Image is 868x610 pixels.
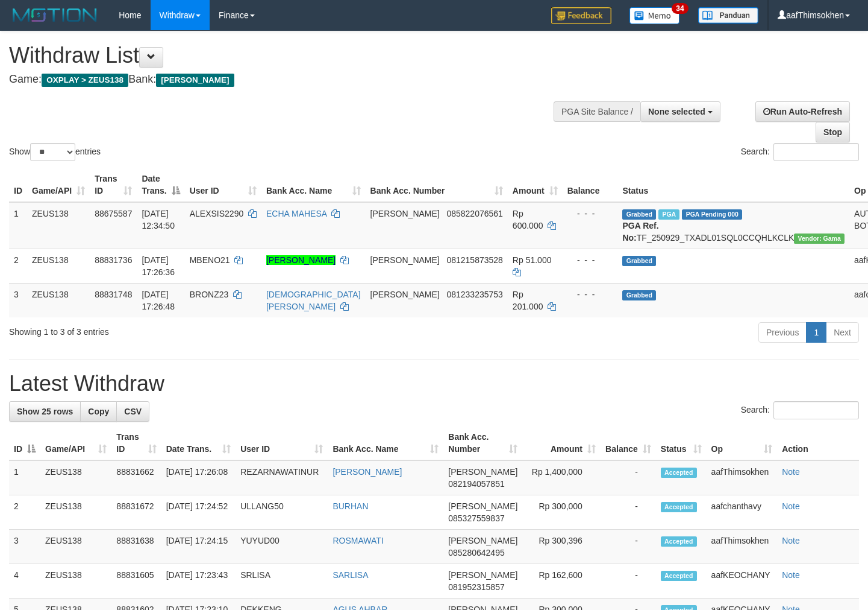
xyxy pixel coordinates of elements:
th: ID [9,168,27,202]
a: SARLISA [333,570,368,580]
td: SRLISA [236,564,328,599]
span: [PERSON_NAME] [370,255,440,265]
a: ECHA MAHESA [266,209,326,218]
a: Note [782,501,800,511]
td: REZARNAWATINUR [236,460,328,495]
span: 88831748 [95,290,132,299]
span: [PERSON_NAME] [448,467,517,477]
span: Grabbed [622,209,656,220]
h4: Game: Bank: [9,74,567,86]
span: ALEXSIS2290 [190,209,244,218]
select: Showentries [30,143,75,161]
th: Game/API: activate to sort column ascending [40,426,111,460]
th: Game/API: activate to sort column ascending [27,168,90,202]
span: Accepted [661,468,697,478]
td: aafThimsokhen [707,460,778,495]
span: Copy 085822076561 to clipboard [446,209,502,218]
td: aafKEOCHANY [707,564,778,599]
th: Amount: activate to sort column ascending [522,426,600,460]
td: Rp 162,600 [522,564,600,599]
div: - - - [567,288,613,300]
a: Copy [80,401,117,422]
label: Search: [741,401,859,419]
td: aafThimsokhen [707,530,778,564]
td: 88831672 [111,495,161,530]
td: 88831605 [111,564,161,599]
td: 2 [9,249,27,283]
span: Copy 081215873528 to clipboard [446,255,502,265]
td: TF_250929_TXADL01SQL0CCQHLKCLK [617,202,849,249]
span: Rp 51.000 [513,255,552,265]
td: 3 [9,283,27,317]
span: Vendor URL: https://trx31.1velocity.biz [794,234,845,244]
span: Grabbed [622,256,656,266]
label: Search: [741,143,859,161]
span: OXPLAY > ZEUS138 [42,74,128,87]
td: - [601,495,656,530]
td: [DATE] 17:23:43 [161,564,236,599]
a: BURHAN [333,501,368,511]
img: Feedback.jpg [551,7,611,24]
div: PGA Site Balance / [554,101,640,122]
th: Balance [563,168,618,202]
label: Show entries [9,143,101,161]
td: - [601,564,656,599]
td: - [601,530,656,564]
span: [DATE] 17:26:36 [142,255,175,277]
img: Button%20Memo.svg [629,7,680,24]
div: - - - [567,254,613,266]
span: [DATE] 17:26:48 [142,290,175,311]
a: Note [782,570,800,580]
td: ZEUS138 [27,249,90,283]
th: Bank Acc. Name: activate to sort column ascending [261,168,366,202]
span: Copy [88,407,109,416]
th: Status [617,168,849,202]
th: User ID: activate to sort column ascending [185,168,261,202]
span: None selected [648,107,705,116]
h1: Withdraw List [9,43,567,68]
td: ZEUS138 [40,530,111,564]
img: panduan.png [698,7,758,24]
span: MBENO21 [190,255,230,265]
td: 4 [9,564,40,599]
a: [DEMOGRAPHIC_DATA] [PERSON_NAME] [266,290,361,311]
span: Copy 081233235753 to clipboard [446,290,502,299]
span: Rp 201.000 [513,290,543,311]
span: [PERSON_NAME] [448,536,517,545]
span: CSV [124,407,142,416]
td: 88831638 [111,530,161,564]
span: [DATE] 12:34:50 [142,209,175,230]
th: Status: activate to sort column ascending [656,426,707,460]
b: PGA Ref. No: [622,221,658,243]
th: Trans ID: activate to sort column ascending [90,168,137,202]
span: Accepted [661,571,697,581]
img: MOTION_logo.png [9,6,101,24]
span: Marked by aafpengsreynich [658,209,679,220]
th: Date Trans.: activate to sort column ascending [161,426,236,460]
a: Previous [758,322,807,343]
input: Search: [773,143,859,161]
a: Note [782,536,800,545]
span: [PERSON_NAME] [370,209,440,218]
span: 88831736 [95,255,132,265]
th: Op: activate to sort column ascending [707,426,778,460]
span: Show 25 rows [17,407,73,416]
a: Next [826,322,859,343]
a: [PERSON_NAME] [333,467,402,477]
span: Copy 085280642495 to clipboard [448,548,504,558]
th: Amount: activate to sort column ascending [508,168,563,202]
a: ROSMAWATI [333,536,383,545]
td: Rp 1,400,000 [522,460,600,495]
td: 3 [9,530,40,564]
th: Balance: activate to sort column ascending [601,426,656,460]
span: [PERSON_NAME] [448,501,517,511]
a: [PERSON_NAME] [266,255,336,265]
td: ZEUS138 [40,564,111,599]
td: aafchanthavy [707,495,778,530]
td: 2 [9,495,40,530]
th: ID: activate to sort column descending [9,426,40,460]
td: 1 [9,202,27,249]
td: ZEUS138 [40,495,111,530]
td: [DATE] 17:24:15 [161,530,236,564]
span: Accepted [661,536,697,547]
